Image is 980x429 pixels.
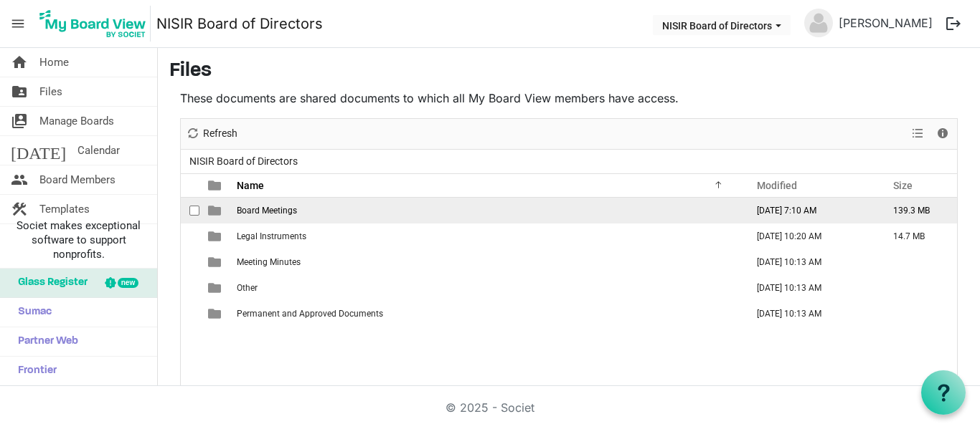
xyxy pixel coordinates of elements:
[11,327,78,356] span: Partner Web
[181,301,199,327] td: checkbox
[906,119,930,149] div: View
[181,275,199,301] td: checkbox
[11,269,88,297] span: Glass Register
[237,257,301,267] span: Meeting Minutes
[938,9,969,39] button: logout
[169,59,969,84] h3: Files
[156,9,323,38] a: NISIR Board of Directors
[742,198,878,223] td: September 19, 2025 7:10 AM column header Modified
[181,198,199,223] td: checkbox
[118,278,138,288] div: new
[187,153,301,170] span: NISIR Board of Directors
[39,48,69,77] span: Home
[199,223,232,249] td: is template cell column header type
[742,275,878,301] td: June 07, 2024 10:13 AM column header Modified
[11,77,28,106] span: folder_shared
[878,198,957,223] td: 139.3 MB is template cell column header Size
[11,107,28,135] span: switch_account
[446,400,534,415] a: © 2025 - Societ
[11,357,57,385] span: Frontier
[184,125,240,143] button: Refresh
[237,180,264,191] span: Name
[232,223,742,249] td: Legal Instruments is template cell column header Name
[199,301,232,327] td: is template cell column header type
[893,180,913,191] span: Size
[199,275,232,301] td: is template cell column header type
[35,6,151,42] img: My Board View Logo
[232,275,742,301] td: Other is template cell column header Name
[237,231,306,241] span: Legal Instruments
[742,223,878,249] td: July 01, 2024 10:20 AM column header Modified
[933,125,953,143] button: Details
[878,249,957,275] td: is template cell column header Size
[909,125,926,143] button: View dropdownbutton
[6,218,151,261] span: Societ makes exceptional software to support nonprofits.
[39,165,116,194] span: Board Members
[11,48,28,77] span: home
[237,206,297,216] span: Board Meetings
[4,10,32,37] span: menu
[232,198,742,223] td: Board Meetings is template cell column header Name
[930,119,955,149] div: Details
[181,223,199,249] td: checkbox
[11,298,52,327] span: Sumac
[878,223,957,249] td: 14.7 MB is template cell column header Size
[11,165,28,194] span: people
[77,136,120,165] span: Calendar
[35,6,156,42] a: My Board View Logo
[181,249,199,275] td: checkbox
[237,283,258,293] span: Other
[653,15,791,35] button: NISIR Board of Directors dropdownbutton
[878,301,957,327] td: is template cell column header Size
[757,180,797,191] span: Modified
[232,301,742,327] td: Permanent and Approved Documents is template cell column header Name
[878,275,957,301] td: is template cell column header Size
[39,195,90,223] span: Templates
[181,119,242,149] div: Refresh
[180,90,958,107] p: These documents are shared documents to which all My Board View members have access.
[11,136,66,165] span: [DATE]
[39,77,62,106] span: Files
[202,125,239,143] span: Refresh
[833,9,938,37] a: [PERSON_NAME]
[742,249,878,275] td: June 07, 2024 10:13 AM column header Modified
[232,249,742,275] td: Meeting Minutes is template cell column header Name
[39,107,114,135] span: Manage Boards
[199,249,232,275] td: is template cell column header type
[199,198,232,223] td: is template cell column header type
[742,301,878,327] td: June 07, 2024 10:13 AM column header Modified
[11,195,28,223] span: construction
[237,309,383,319] span: Permanent and Approved Documents
[804,9,833,37] img: no-profile-picture.svg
